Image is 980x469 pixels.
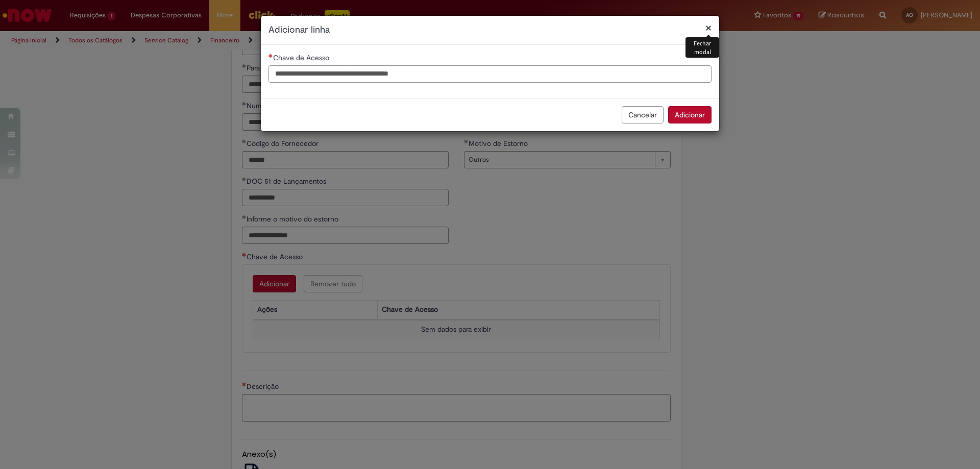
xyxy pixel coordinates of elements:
div: Fechar modal [685,37,719,58]
button: Adicionar [668,106,712,124]
button: Fechar modal [705,22,712,33]
h2: Adicionar linha [268,23,712,37]
input: Chave de Acesso [268,65,712,83]
button: Cancelar [622,106,664,124]
span: Necessários [268,54,273,58]
span: Chave de Acesso [273,53,331,62]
